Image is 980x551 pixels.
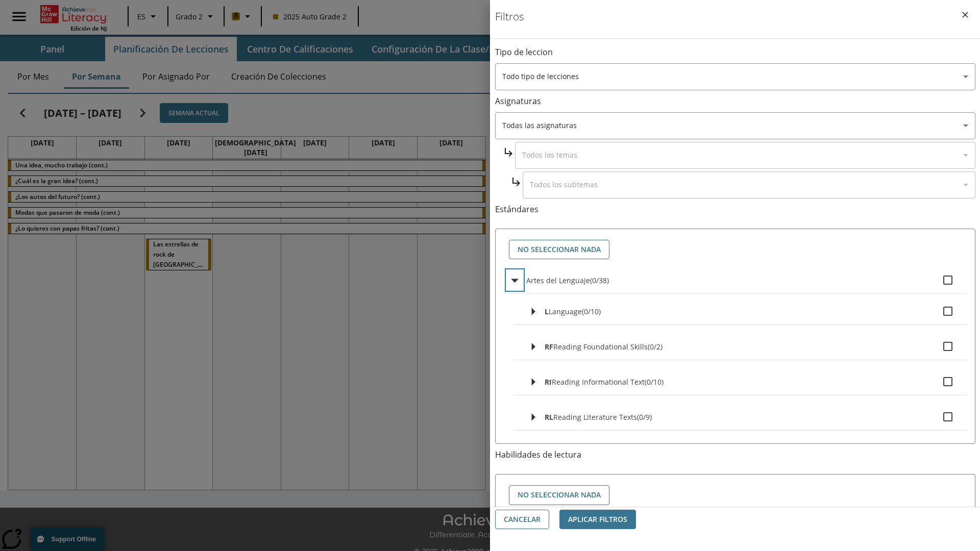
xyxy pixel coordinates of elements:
[545,377,552,387] span: RI
[552,377,645,387] span: Reading Informational Text
[553,412,637,422] span: Reading Literature Texts
[515,142,975,169] div: Seleccione una Asignatura
[954,4,976,26] button: Cerrar los filtros del Menú lateral
[545,307,549,316] span: L
[545,412,553,422] span: RL
[559,510,636,530] button: Aplicar Filtros
[526,275,590,285] span: Artes del Lenguaje
[545,342,553,352] span: RF
[509,485,609,505] button: No seleccionar nada
[504,237,967,262] div: Seleccione estándares
[509,240,609,260] button: No seleccionar nada
[582,307,601,316] span: 0 estándares seleccionados/10 estándares en grupo
[495,510,549,530] button: Cancelar
[495,204,975,215] p: Estándares
[504,483,967,508] div: Seleccione habilidades
[637,412,652,422] span: 0 estándares seleccionados/9 estándares en grupo
[495,10,524,38] h1: Filtros
[495,95,975,107] p: Asignaturas
[495,63,975,90] div: Seleccione un tipo de lección
[645,377,664,387] span: 0 estándares seleccionados/10 estándares en grupo
[506,267,967,513] ul: Seleccione estándares
[553,342,648,352] span: Reading Foundational Skills
[648,342,663,352] span: 0 estándares seleccionados/2 estándares en grupo
[523,171,975,198] div: Seleccione una Asignatura
[590,275,609,285] span: 0 estándares seleccionados/38 estándares en grupo
[495,46,975,58] p: Tipo de leccion
[495,449,975,461] p: Habilidades de lectura
[549,307,582,316] span: Language
[495,112,975,139] div: Seleccione una Asignatura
